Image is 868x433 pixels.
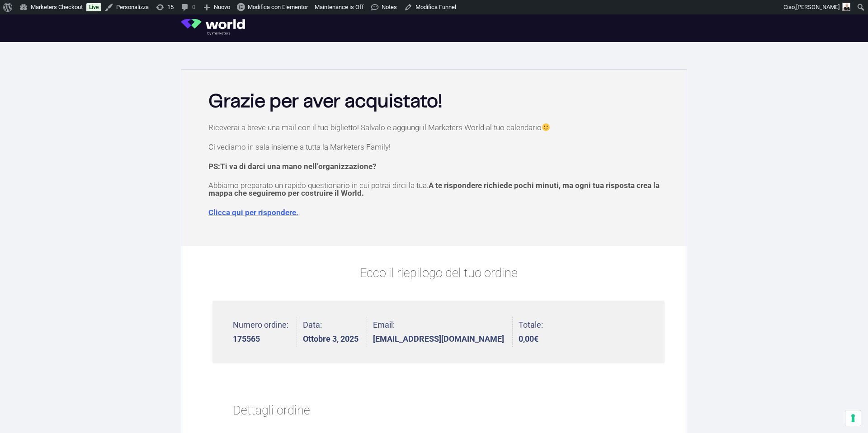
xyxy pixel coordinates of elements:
[534,334,538,344] span: €
[212,264,665,282] p: Ecco il riepilogo del tuo ordine
[208,182,669,197] p: Abbiamo preparato un rapido questionario in cui potrai dirci la tua.
[303,317,367,347] li: Data:
[373,317,513,347] li: Email:
[208,123,669,132] p: Riceverai a breve una mail con il tuo biglietto! Salvalo e aggiungi il Marketers World al tuo cal...
[233,317,297,347] li: Numero ordine:
[519,334,538,344] bdi: 0,00
[845,410,861,426] button: Le tue preferenze relative al consenso per le tecnologie di tracciamento
[208,143,669,151] p: Ci vediamo in sala insieme a tutta la Marketers Family!
[542,123,550,131] img: 🙂
[373,335,504,343] strong: [EMAIL_ADDRESS][DOMAIN_NAME]
[303,335,359,343] strong: Ottobre 3, 2025
[208,181,660,198] span: A te rispondere richiede pochi minuti, ma ogni tua risposta crea la mappa che seguiremo per costr...
[796,4,840,10] span: [PERSON_NAME]
[208,93,442,111] b: Grazie per aver acquistato!
[519,317,543,347] li: Totale:
[233,335,288,343] strong: 175565
[7,398,34,425] iframe: Customerly Messenger Launcher
[86,3,101,11] a: Live
[248,4,308,10] span: Modifica con Elementor
[208,162,376,171] strong: PS:
[233,392,644,430] h2: Dettagli ordine
[220,162,376,171] span: Ti va di darci una mano nell’organizzazione?
[208,208,298,217] a: Clicca qui per rispondere.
